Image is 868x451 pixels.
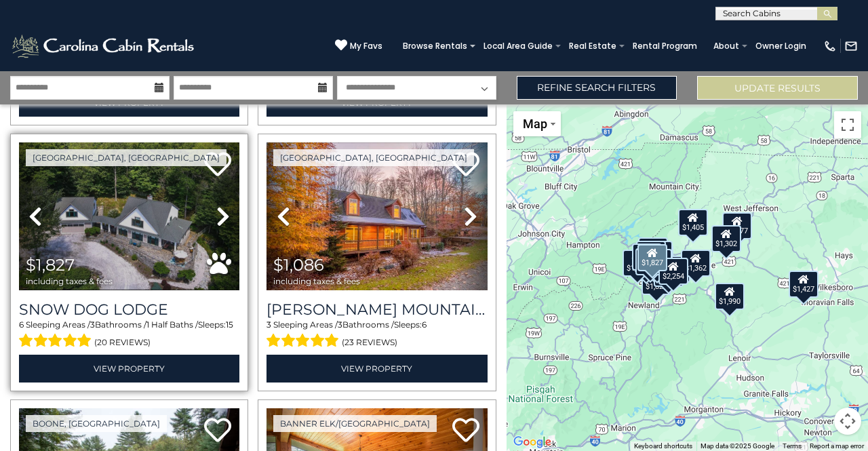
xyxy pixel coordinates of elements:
a: Report a map error [810,442,864,450]
div: Sleeping Areas / Bathrooms / Sleeps: [267,319,487,351]
img: White-1-2.png [10,33,198,60]
a: Snow Dog Lodge [19,300,239,319]
div: $1,427 [789,270,818,297]
div: $1,581 [654,259,684,286]
div: $3,051 [635,248,665,275]
button: Map camera controls [834,408,861,435]
h3: Lei Lei Mountainstay [267,300,487,319]
a: Add to favorites [452,151,479,180]
span: Map [523,117,547,131]
button: Toggle fullscreen view [834,111,861,138]
a: Owner Login [749,37,813,56]
button: Keyboard shortcuts [634,442,692,451]
span: $1,086 [273,255,324,275]
div: $1,477 [722,212,752,239]
span: Map data ©2025 Google [701,442,774,450]
button: Update Results [697,76,858,100]
span: 6 [19,319,24,330]
img: phone-regular-white.png [823,39,837,53]
img: Google [510,433,555,451]
div: $1,827 [638,243,668,271]
div: $1,990 [715,282,745,309]
a: Add to favorites [204,416,231,446]
div: $2,316 [632,243,662,271]
span: 3 [338,319,342,330]
span: 15 [226,319,233,330]
div: $1,302 [712,224,742,252]
div: $1,405 [678,209,708,236]
span: (23 reviews) [342,334,397,351]
span: including taxes & fees [273,277,360,286]
a: Browse Rentals [396,37,474,56]
img: thumbnail_163275111.png [19,142,239,290]
span: 1 Half Baths / [146,319,198,330]
a: Local Area Guide [477,37,559,56]
a: Add to favorites [452,416,479,446]
span: $1,827 [26,255,75,275]
a: Terms (opens in new tab) [783,442,802,450]
a: My Favs [335,39,382,53]
a: About [707,37,746,56]
div: $2,090 [636,241,666,268]
span: (20 reviews) [94,334,151,351]
img: mail-regular-white.png [844,39,858,53]
a: [GEOGRAPHIC_DATA], [GEOGRAPHIC_DATA] [273,149,474,166]
a: View Property [19,355,239,383]
a: Open this area in Google Maps (opens a new window) [510,433,555,451]
button: Change map style [513,111,561,136]
a: [GEOGRAPHIC_DATA], [GEOGRAPHIC_DATA] [26,149,226,166]
img: thumbnail_163260191.jpeg [267,142,487,290]
div: $1,362 [682,249,711,276]
div: $1,616 [623,249,652,276]
div: $1,822 [642,249,672,276]
a: View Property [267,355,487,383]
span: 6 [422,319,427,330]
div: $2,254 [658,257,688,284]
a: Banner Elk/[GEOGRAPHIC_DATA] [273,415,437,432]
a: Real Estate [562,37,623,56]
a: Refine Search Filters [517,76,677,100]
div: $1,865 [639,237,669,264]
div: Sleeping Areas / Bathrooms / Sleeps: [19,319,239,351]
div: $1,822 [642,267,671,294]
div: $1,567 [661,256,691,283]
span: 3 [267,319,271,330]
span: including taxes & fees [26,277,113,286]
span: My Favs [350,40,382,52]
a: Boone, [GEOGRAPHIC_DATA] [26,415,167,432]
a: Rental Program [626,37,704,56]
span: 3 [90,319,95,330]
a: [PERSON_NAME] Mountainstay [267,300,487,319]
